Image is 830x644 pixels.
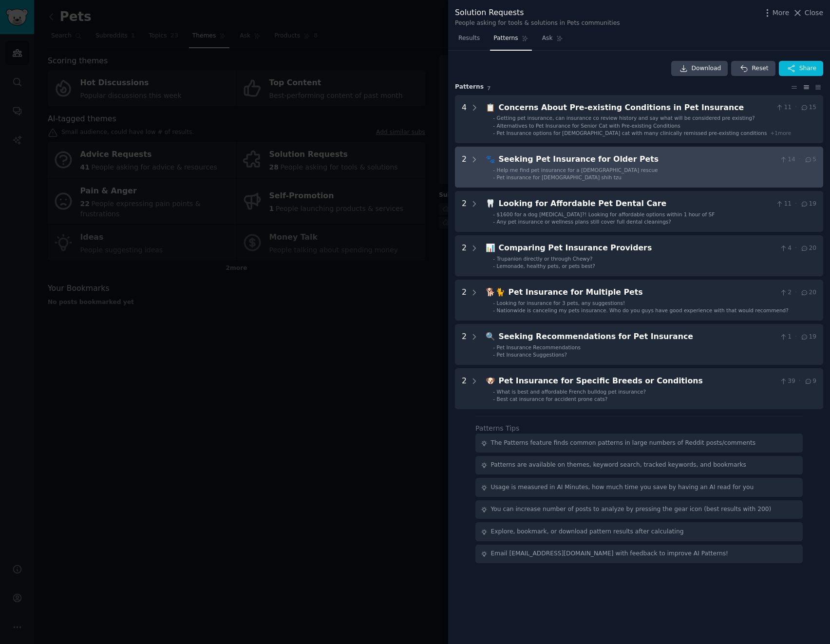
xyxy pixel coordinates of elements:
div: Solution Requests [455,7,620,19]
a: Results [455,31,483,51]
span: 🦷 [486,199,495,208]
div: Seeking Recommendations for Pet Insurance [499,331,776,343]
span: + 1 more [770,130,791,136]
label: Patterns Tips [475,424,519,432]
span: 9 [804,377,816,386]
span: 11 [775,103,792,112]
div: 2 [462,286,467,314]
button: Close [792,8,823,18]
span: 🐾 [486,154,495,164]
span: 20 [800,244,816,253]
div: 2 [462,153,467,181]
div: The Patterns feature finds common patterns in large numbers of Reddit posts/comments [491,439,756,448]
span: · [799,377,801,386]
div: - [493,114,495,121]
div: - [493,388,495,395]
div: - [493,130,495,136]
span: 19 [800,333,816,341]
span: $1600 for a dog [MEDICAL_DATA]?! Looking for affordable options within 1 hour of SF [497,211,715,217]
span: Pet insurance for [DEMOGRAPHIC_DATA] shih tzu [497,174,622,180]
span: 4 [779,244,792,253]
span: Pet Insurance Suggestions? [497,352,567,358]
div: - [493,351,495,358]
div: - [493,211,495,218]
div: - [493,174,495,181]
span: 🐶 [486,376,495,385]
span: 2 [779,288,792,297]
span: Lemonade, healthy pets, or pets best? [497,263,595,269]
span: Pet Insurance Recommendations [497,344,581,350]
div: Explore, bookmark, or download pattern results after calculating [491,528,684,536]
div: Email [EMAIL_ADDRESS][DOMAIN_NAME] with feedback to improve AI Patterns! [491,549,729,558]
span: · [795,103,797,112]
div: - [493,307,495,314]
span: · [799,155,801,164]
span: 20 [800,288,816,297]
button: Reset [731,61,775,76]
span: Ask [542,34,553,43]
span: · [795,200,797,208]
span: · [795,244,797,253]
span: 1 [779,333,792,341]
span: Getting pet insurance, can insurance co review history and say what will be considered pre existing? [497,115,755,121]
div: - [493,396,495,402]
span: Close [805,8,823,18]
a: Patterns [490,31,531,51]
div: Seeking Pet Insurance for Older Pets [499,153,776,166]
span: 5 [804,155,816,164]
div: 4 [462,102,467,137]
div: Usage is measured in AI Minutes, how much time you save by having an AI read for you [491,483,754,492]
span: 19 [800,200,816,208]
span: 39 [779,377,795,386]
span: Looking for insurance for 3 pets, any suggestions! [497,300,625,306]
div: Pet Insurance for Multiple Pets [509,286,776,299]
span: Any pet insurance or wellness plans still cover full dental cleanings? [497,219,671,225]
div: 2 [462,198,467,225]
div: - [493,167,495,173]
div: - [493,300,495,306]
div: Pet Insurance for Specific Breeds or Conditions [499,375,776,387]
span: · [795,288,797,297]
div: Comparing Pet Insurance Providers [499,242,776,254]
span: 14 [779,155,795,164]
div: - [493,218,495,225]
span: 📊 [486,243,495,252]
span: Best cat insurance for accident prone cats? [497,396,608,402]
span: 7 [487,85,490,91]
span: Pet Insurance options for [DEMOGRAPHIC_DATA] cat with many clinically remissed pre-existing condi... [497,130,767,136]
span: 📋 [486,103,495,112]
div: Looking for Affordable Pet Dental Care [499,198,772,210]
div: - [493,263,495,269]
button: More [762,8,790,18]
span: 🔍 [486,332,495,341]
div: 2 [462,375,467,402]
span: What is best and affordable French bulldog pet insurance? [497,389,646,395]
div: - [493,122,495,129]
a: Download [671,61,728,76]
span: Alternatives to Pet Insurance for Senior Cat with Pre-existing Conditions [497,123,680,129]
span: More [773,8,790,18]
div: You can increase number of posts to analyze by pressing the gear icon (best results with 200) [491,505,772,514]
span: Download [692,64,721,73]
span: Reset [752,64,768,73]
div: Concerns About Pre-existing Conditions in Pet Insurance [499,102,772,114]
div: - [493,344,495,351]
span: Patterns [493,34,518,43]
div: People asking for tools & solutions in Pets communities [455,19,620,28]
span: · [795,333,797,341]
span: 11 [775,200,792,208]
span: Trupanion directly or through Chewy? [497,256,593,262]
span: Results [458,34,480,43]
div: 2 [462,242,467,269]
span: Share [799,64,816,73]
span: 🐕🐈 [486,287,505,297]
span: 15 [800,103,816,112]
span: Help me find pet insurance for a [DEMOGRAPHIC_DATA] rescue [497,167,658,173]
a: Ask [539,31,566,51]
span: Pattern s [455,83,484,92]
div: 2 [462,331,467,358]
div: - [493,255,495,262]
span: Nationwide is canceling my pets insurance. Who do you guys have good experience with that would r... [497,307,789,313]
div: Patterns are available on themes, keyword search, tracked keywords, and bookmarks [491,461,746,470]
button: Share [779,61,823,76]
